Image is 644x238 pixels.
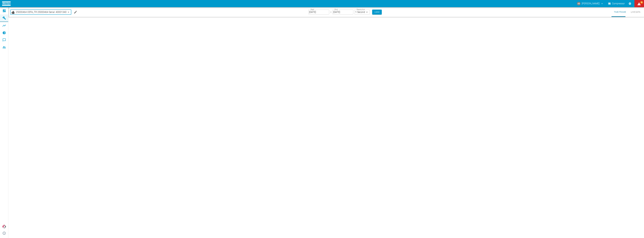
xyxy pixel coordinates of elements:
a: 25000464 CEFA_TR 25000464 Serial: 40001340 [11,10,66,14]
span: 25000464 CEFA_TR 25000464 Serial: 40001340 [16,10,66,14]
button: Load [372,10,382,15]
input: MM/DD/YYYY [332,10,353,15]
button: Live Data [628,7,643,17]
div: AS [577,2,580,5]
span: 58 [640,1,643,4]
p: – [330,10,332,14]
input: MM/DD/YYYY [308,10,329,15]
label: End [335,8,338,11]
img: Xplore Logo [2,225,6,228]
button: Edit machine [72,9,78,15]
button: Settings [627,1,633,6]
button: andreas.schmitt@atlascopco.com [576,1,604,6]
label: Resolution [357,8,365,11]
button: Time Frame [612,7,628,17]
div: 1 Second [354,10,370,15]
label: Start [310,8,314,11]
img: logo [2,1,11,6]
button: Compressor [608,1,625,6]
